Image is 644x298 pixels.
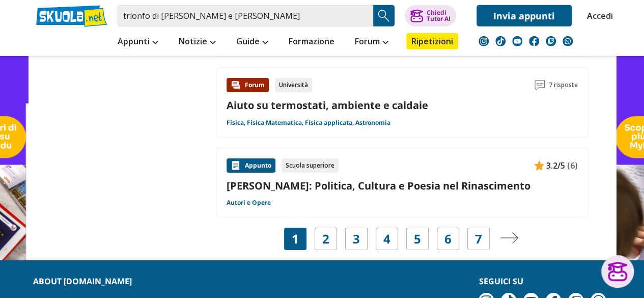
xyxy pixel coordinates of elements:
a: 3 [353,232,360,246]
img: youtube [512,36,522,46]
img: Cerca appunti, riassunti o versioni [376,8,391,23]
img: Appunti contenuto [231,160,241,171]
strong: About [DOMAIN_NAME] [33,276,132,287]
span: 7 risposte [549,78,578,92]
a: Guide [234,33,271,51]
span: 1 [292,232,299,246]
a: 6 [444,232,452,246]
a: 4 [383,232,390,246]
a: Autori e Opere [227,199,271,207]
input: Cerca appunti, riassunti o versioni [118,5,373,26]
img: Appunti contenuto [534,160,544,171]
span: 3.2/5 [546,159,565,172]
a: Appunti [115,33,161,51]
img: Forum contenuto [231,80,241,90]
a: 2 [322,232,329,246]
button: ChiediTutor AI [405,5,456,26]
a: 7 [475,232,482,246]
div: Università [275,78,312,92]
a: Ripetizioni [406,33,458,49]
img: instagram [479,36,489,46]
a: Invia appunti [477,5,572,26]
strong: Seguici su [479,276,523,287]
a: Formazione [286,33,337,51]
div: Chiedi Tutor AI [426,10,450,22]
img: tiktok [495,36,506,46]
a: Pagina successiva [500,232,518,246]
a: Fisica, Fisica Matematica, Fisica applicata, Astronomia [227,119,390,127]
img: Pagina successiva [500,232,518,243]
a: Notizie [176,33,218,51]
img: Commenti lettura [535,80,545,90]
img: twitch [546,36,556,46]
a: [PERSON_NAME]: Politica, Cultura e Poesia nel Rinascimento [227,179,578,193]
span: (6) [567,159,578,172]
a: Aiuto su termostati, ambiente e caldaie [227,98,428,112]
a: Accedi [587,5,608,26]
div: Forum [227,78,269,92]
nav: Navigazione pagine [216,228,589,250]
button: Search Button [373,5,395,26]
div: Scuola superiore [282,158,339,173]
a: 5 [414,232,421,246]
img: facebook [529,36,539,46]
img: WhatsApp [563,36,573,46]
a: Forum [352,33,391,51]
div: Appunto [227,158,275,173]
